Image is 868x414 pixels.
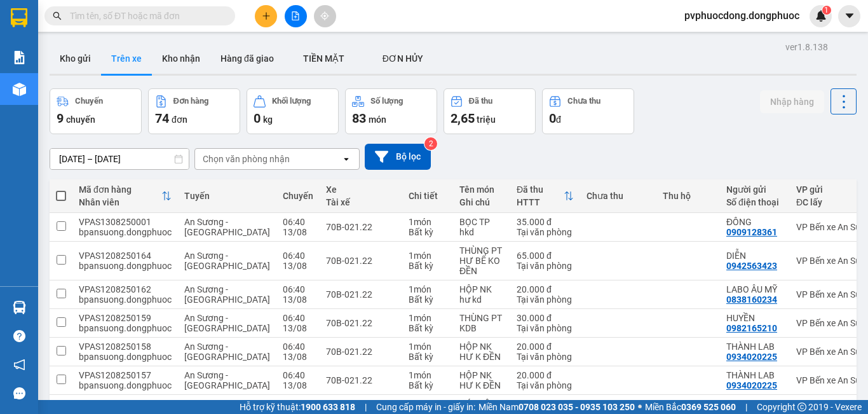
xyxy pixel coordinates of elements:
[451,111,475,126] span: 2,65
[283,251,313,261] div: 06:40
[469,97,492,106] div: Đã thu
[172,114,187,125] span: đơn
[409,342,447,352] div: 1 món
[674,8,810,24] span: pvphuocdong.dongphuoc
[57,111,64,126] span: 9
[510,179,580,213] th: Toggle SortBy
[184,217,270,237] span: An Sương - [GEOGRAPHIC_DATA]
[556,114,561,125] span: đ
[75,97,103,106] div: Chuyến
[66,114,95,125] span: chuyến
[184,370,270,390] span: An Sương - [GEOGRAPHIC_DATA]
[745,400,747,414] span: |
[79,380,172,390] div: bpansuong.dongphuoc
[283,217,313,227] div: 06:40
[726,370,783,380] div: THÀNH LAB
[383,53,423,64] span: ĐƠN HỦY
[262,11,271,20] span: plus
[517,197,564,207] div: HTTT
[148,88,240,134] button: Đơn hàng74đơn
[726,323,777,333] div: 0982165210
[726,251,783,261] div: DIỄN
[459,380,504,390] div: HƯ K ĐỀN
[79,251,172,261] div: VPAS1208250164
[517,342,574,352] div: 20.000 đ
[79,342,172,352] div: VPAS1208250158
[459,352,504,362] div: HƯ K ĐỀN
[247,88,339,134] button: Khối lượng0kg
[283,323,313,333] div: 13/08
[519,402,635,412] strong: 0708 023 035 - 0935 103 250
[409,294,447,305] div: Bất kỳ
[409,370,447,380] div: 1 món
[326,289,396,300] div: 70B-021.22
[409,227,447,237] div: Bất kỳ
[326,318,396,328] div: 70B-021.22
[50,43,101,74] button: Kho gửi
[283,352,313,362] div: 13/08
[838,5,860,27] button: caret-down
[326,347,396,357] div: 70B-021.22
[283,370,313,380] div: 06:40
[409,323,447,333] div: Bất kỳ
[283,313,313,323] div: 06:40
[726,227,777,237] div: 0909128361
[459,227,504,237] div: hkd
[517,294,574,305] div: Tại văn phòng
[184,313,270,333] span: An Sương - [GEOGRAPHIC_DATA]
[53,11,62,20] span: search
[79,261,172,271] div: bpansuong.dongphuoc
[369,114,386,125] span: món
[352,111,366,126] span: 83
[424,137,437,150] sup: 2
[726,284,783,294] div: LABO ÂU MỸ
[726,261,777,271] div: 0942563423
[79,227,172,237] div: bpansuong.dongphuoc
[370,97,403,106] div: Số lượng
[152,43,210,74] button: Kho nhận
[542,88,634,134] button: Chưa thu0đ
[517,313,574,323] div: 30.000 đ
[726,197,783,207] div: Số điện thoại
[50,149,189,169] input: Select a date range.
[184,191,270,201] div: Tuyến
[824,6,829,15] span: 1
[326,256,396,266] div: 70B-021.22
[459,313,504,323] div: THÙNG PT
[444,88,536,134] button: Đã thu2,65 triệu
[517,261,574,271] div: Tại văn phòng
[13,387,25,399] span: message
[283,227,313,237] div: 13/08
[303,53,344,64] span: TIỀN MẶT
[326,184,396,195] div: Xe
[79,294,172,305] div: bpansuong.dongphuoc
[409,352,447,362] div: Bất kỳ
[184,251,270,271] span: An Sương - [GEOGRAPHIC_DATA]
[409,313,447,323] div: 1 món
[517,227,574,237] div: Tại văn phòng
[517,380,574,390] div: Tại văn phòng
[822,6,831,15] sup: 1
[263,114,273,125] span: kg
[345,88,437,134] button: Số lượng83món
[79,217,172,227] div: VPAS1308250001
[409,380,447,390] div: Bất kỳ
[459,197,504,207] div: Ghi chú
[341,154,351,164] svg: open
[326,222,396,232] div: 70B-021.22
[478,400,635,414] span: Miền Nam
[326,197,396,207] div: Tài xế
[409,217,447,227] div: 1 món
[567,97,600,106] div: Chưa thu
[283,191,313,201] div: Chuyến
[283,294,313,305] div: 13/08
[517,184,564,195] div: Đã thu
[459,294,504,305] div: hư kd
[517,352,574,362] div: Tại văn phòng
[409,251,447,261] div: 1 món
[79,370,172,380] div: VPAS1208250157
[255,5,277,27] button: plus
[79,197,161,207] div: Nhân viên
[79,323,172,333] div: bpansuong.dongphuoc
[638,404,642,410] span: ⚪️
